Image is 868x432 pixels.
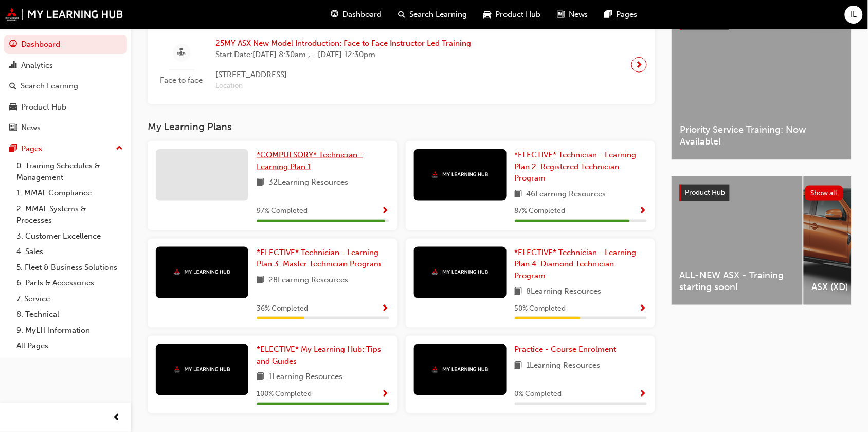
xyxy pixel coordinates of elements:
span: 32 Learning Resources [268,176,348,189]
a: news-iconNews [549,4,596,25]
span: Search Learning [409,9,467,21]
a: *ELECTIVE* Technician - Learning Plan 4: Diamond Technician Program [515,247,647,282]
img: mmal [432,269,489,276]
span: 25MY ASX New Model Introduction: Face to Face Instructor Led Training [215,38,471,49]
a: 0. Training Schedules & Management [12,158,127,185]
button: Show all [805,186,844,201]
span: 8 Learning Resources [527,285,602,298]
span: prev-icon [113,411,121,424]
span: *ELECTIVE* Technician - Learning Plan 3: Master Technician Program [257,248,381,269]
button: Pages [4,139,127,158]
span: Show Progress [639,207,647,216]
span: *COMPULSORY* Technician - Learning Plan 1 [257,150,363,171]
span: Show Progress [382,304,389,314]
span: *ELECTIVE* Technician - Learning Plan 2: Registered Technician Program [515,150,637,183]
span: ALL-NEW ASX - Training starting soon! [680,269,794,293]
a: Practice - Course Enrolment [515,344,621,356]
a: search-iconSearch Learning [390,4,475,25]
span: search-icon [9,82,16,91]
span: Priority Service Training: Now Available! [680,124,843,147]
span: 46 Learning Resources [527,188,606,201]
a: 6. Parts & Accessories [12,275,127,291]
img: mmal [174,269,230,276]
button: Show Progress [382,388,389,401]
a: Search Learning [4,77,127,96]
span: 1 Learning Resources [527,360,601,373]
a: Latest NewsShow allPriority Service Training: Now Available! [672,5,852,160]
span: Face to face [156,75,207,86]
span: book-icon [257,371,264,384]
button: Show Progress [382,205,389,218]
span: guage-icon [9,40,17,49]
a: *ELECTIVE* Technician - Learning Plan 2: Registered Technician Program [515,149,647,184]
span: *ELECTIVE* Technician - Learning Plan 4: Diamond Technician Program [515,248,637,280]
span: 87 % Completed [515,205,566,217]
span: IL [851,9,857,21]
button: Show Progress [382,302,389,315]
a: *ELECTIVE* Technician - Learning Plan 3: Master Technician Program [257,247,389,270]
span: Product Hub [495,9,540,21]
span: 97 % Completed [257,205,308,217]
a: Product Hub [4,98,127,117]
span: search-icon [398,8,405,21]
span: Dashboard [342,9,382,21]
a: 7. Service [12,291,127,307]
a: *ELECTIVE* My Learning Hub: Tips and Guides [257,344,389,367]
img: mmal [174,366,230,373]
span: Start Date: [DATE] 8:30am , - [DATE] 12:30pm [215,49,471,61]
a: ALL-NEW ASX - Training starting soon! [672,176,803,305]
button: IL [845,6,863,24]
div: Analytics [21,60,53,71]
a: *COMPULSORY* Technician - Learning Plan 1 [257,149,389,172]
a: News [4,118,127,137]
span: [STREET_ADDRESS] [215,69,471,81]
a: Face to face25MY ASX New Model Introduction: Face to Face Instructor Led TrainingStart Date:[DATE... [156,33,647,96]
a: 1. MMAL Compliance [12,185,127,201]
div: Product Hub [21,101,66,113]
a: 5. Fleet & Business Solutions [12,260,127,276]
span: book-icon [257,274,264,287]
a: 3. Customer Excellence [12,228,127,244]
span: Show Progress [382,390,389,400]
span: book-icon [257,176,264,189]
a: All Pages [12,338,127,354]
span: book-icon [515,285,522,298]
button: DashboardAnalyticsSearch LearningProduct HubNews [4,33,127,139]
span: sessionType_FACE_TO_FACE-icon [178,46,186,59]
button: Show Progress [639,205,647,218]
a: Dashboard [4,35,127,54]
span: 28 Learning Resources [268,274,348,287]
span: pages-icon [605,8,612,21]
a: 9. MyLH Information [12,322,127,338]
a: 4. Sales [12,244,127,260]
span: Product Hub [685,188,726,197]
span: *ELECTIVE* My Learning Hub: Tips and Guides [257,345,381,366]
a: pages-iconPages [596,4,646,25]
img: mmal [432,366,489,373]
div: News [21,122,41,134]
div: Search Learning [21,80,78,92]
button: Show Progress [639,388,647,401]
span: book-icon [515,360,522,373]
span: chart-icon [9,61,17,70]
span: pages-icon [9,145,17,154]
a: 2. MMAL Systems & Processes [12,201,127,228]
span: Show Progress [382,207,389,216]
span: Pages [617,9,638,21]
span: up-icon [116,142,123,155]
a: guage-iconDashboard [322,4,390,25]
a: 8. Technical [12,307,127,322]
h3: My Learning Plans [148,121,655,133]
a: car-iconProduct Hub [475,4,549,25]
span: 100 % Completed [257,389,312,401]
span: car-icon [9,103,17,112]
img: mmal [5,8,123,21]
a: Product HubShow all [680,185,843,201]
span: Show Progress [639,304,647,314]
span: 0 % Completed [515,389,562,401]
span: news-icon [9,123,17,133]
span: car-icon [483,8,491,21]
span: 50 % Completed [515,303,566,315]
